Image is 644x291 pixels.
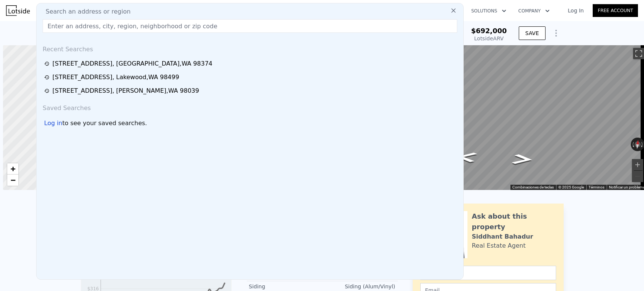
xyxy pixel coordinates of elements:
[44,73,458,82] a: [STREET_ADDRESS], Lakewood,WA 98499
[87,274,99,280] tspan: $357
[52,59,212,68] div: [STREET_ADDRESS] , [GEOGRAPHIC_DATA] , WA 98374
[632,159,643,170] button: Ampliar
[465,4,512,18] button: Solutions
[52,86,199,95] div: [STREET_ADDRESS] , [PERSON_NAME] , WA 98039
[512,185,554,190] button: Combinaciones de teclas
[549,26,564,41] button: Show Options
[559,7,593,14] a: Log In
[634,137,641,152] button: Restablecer la vista
[472,241,526,250] div: Real Estate Agent
[7,163,18,175] a: Zoom in
[7,175,18,186] a: Zoom out
[62,119,147,128] span: to see your saved searches.
[11,175,15,185] span: −
[40,98,460,116] div: Saved Searches
[420,266,556,280] input: Name
[631,138,635,151] button: Rotar a la izquierda
[447,149,486,165] path: Ir hacia el oeste, 152nd St E
[589,185,604,189] a: Términos
[472,232,533,241] div: Siddhant Bahadur
[52,73,179,82] div: [STREET_ADDRESS] , Lakewood , WA 98499
[44,59,458,68] a: [STREET_ADDRESS], [GEOGRAPHIC_DATA],WA 98374
[6,5,30,16] img: Lotside
[471,35,507,42] div: Lotside ARV
[249,283,322,290] div: Siding
[322,283,395,290] div: Siding (Alum/Vinyl)
[558,185,584,189] span: © 2025 Google
[512,4,556,18] button: Company
[44,119,62,128] div: Log in
[632,171,643,182] button: Reducir
[593,4,638,17] a: Free Account
[471,27,507,35] span: $692,000
[472,211,556,232] div: Ask about this property
[11,164,15,173] span: +
[40,39,460,57] div: Recent Searches
[40,7,131,16] span: Search an address or region
[519,26,545,40] button: SAVE
[503,152,542,167] path: Ir hacia el este, 152nd St E
[43,19,457,33] input: Enter an address, city, region, neighborhood or zip code
[44,86,458,95] a: [STREET_ADDRESS], [PERSON_NAME],WA 98039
